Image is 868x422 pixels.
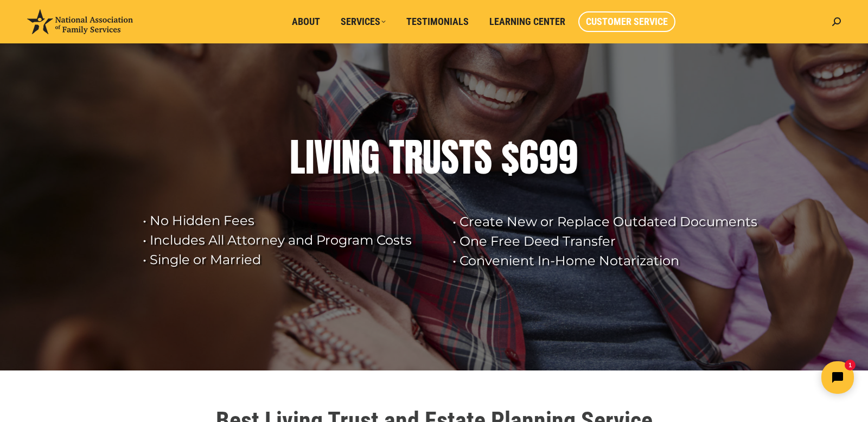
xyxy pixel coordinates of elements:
div: T [459,136,474,179]
div: 9 [539,136,558,179]
a: Testimonials [399,11,476,32]
a: Learning Center [482,11,573,32]
img: National Association of Family Services [27,9,133,34]
div: R [404,136,423,179]
span: Learning Center [489,16,565,28]
div: 9 [558,136,578,179]
div: N [341,136,361,179]
iframe: Tidio Chat [676,352,863,403]
div: $ [501,136,519,179]
span: Customer Service [586,16,668,28]
rs-layer: • No Hidden Fees • Includes All Attorney and Program Costs • Single or Married [143,211,439,270]
a: Customer Service [578,11,675,32]
a: About [284,11,328,32]
div: 6 [519,136,539,179]
div: U [423,136,441,179]
div: L [290,136,305,179]
div: G [361,136,380,179]
div: T [389,136,404,179]
div: I [305,136,314,179]
span: Testimonials [406,16,469,28]
div: I [333,136,341,179]
div: V [314,136,333,179]
div: S [474,136,492,179]
div: S [441,136,459,179]
span: Services [341,16,386,28]
rs-layer: • Create New or Replace Outdated Documents • One Free Deed Transfer • Convenient In-Home Notariza... [452,212,767,271]
span: About [292,16,320,28]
